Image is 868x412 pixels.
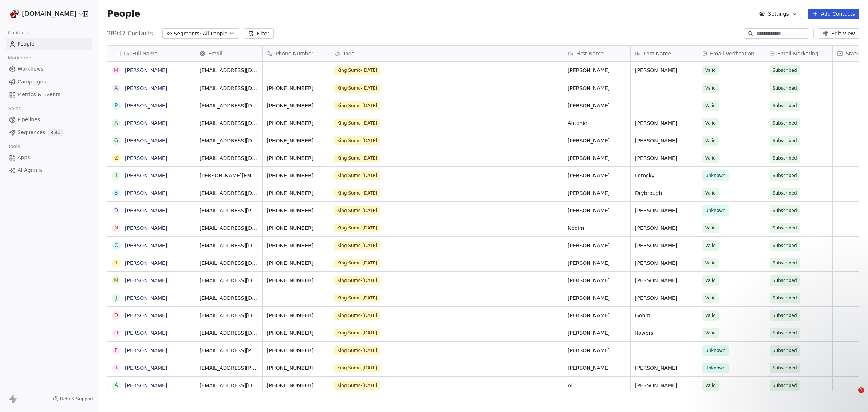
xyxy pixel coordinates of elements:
[334,346,380,355] span: King Sumo-[DATE]
[568,85,626,92] span: [PERSON_NAME]
[858,387,864,393] span: 1
[125,138,167,144] a: [PERSON_NAME]
[635,189,693,197] span: Drybrough
[125,278,167,283] a: [PERSON_NAME]
[635,242,693,249] span: [PERSON_NAME]
[200,242,258,249] span: [EMAIL_ADDRESS][DOMAIN_NAME]
[115,346,118,354] div: F
[644,50,671,57] span: Last Name
[765,46,832,61] div: Email Marketing Consent
[267,277,325,284] span: [PHONE_NUMBER]
[6,164,92,176] a: AI Agents
[132,50,158,57] span: Full Name
[773,85,797,92] span: Subscribed
[568,154,626,162] span: [PERSON_NAME]
[5,52,35,63] span: Marketing
[568,242,626,249] span: [PERSON_NAME]
[635,382,693,389] span: [PERSON_NAME]
[568,329,626,337] span: [PERSON_NAME]
[200,259,258,267] span: [EMAIL_ADDRESS][DOMAIN_NAME]
[267,347,325,354] span: [PHONE_NUMBER]
[773,294,797,302] span: Subscribed
[635,294,693,302] span: [PERSON_NAME]
[107,46,195,61] div: Full Name
[195,46,262,61] div: Email
[200,382,258,389] span: [EMAIL_ADDRESS][DOMAIN_NAME]
[200,67,258,74] span: [EMAIL_ADDRESS][DOMAIN_NAME]
[705,137,716,144] span: Valid
[568,224,626,232] span: Nedim
[843,387,861,405] iframe: Intercom live chat
[9,8,78,20] button: [DOMAIN_NAME]
[334,364,380,372] span: King Sumo-[DATE]
[200,329,258,337] span: [EMAIL_ADDRESS][DOMAIN_NAME]
[107,62,195,391] div: grid
[568,312,626,319] span: [PERSON_NAME]
[200,85,258,92] span: [EMAIL_ADDRESS][DOMAIN_NAME]
[705,242,716,249] span: Valid
[568,102,626,109] span: [PERSON_NAME]
[635,277,693,284] span: [PERSON_NAME]
[705,224,716,232] span: Valid
[60,396,94,402] span: Help & Support
[705,364,726,372] span: Unknown
[343,50,354,57] span: Tags
[330,46,563,61] div: Tags
[174,30,201,38] span: Segments:
[267,189,325,197] span: [PHONE_NUMBER]
[114,311,118,319] div: D
[114,137,118,144] div: G
[6,152,92,164] a: Apps
[568,189,626,197] span: [PERSON_NAME]
[568,119,626,127] span: Antonie
[755,9,802,19] button: Settings
[773,119,797,127] span: Subscribed
[5,103,24,114] span: Sales
[334,241,380,250] span: King Sumo-[DATE]
[808,9,859,19] button: Add Contacts
[267,329,325,337] span: [PHONE_NUMBER]
[6,76,92,88] a: Campaigns
[576,50,604,57] span: First Name
[267,85,325,92] span: [PHONE_NUMBER]
[276,50,313,57] span: Phone Number
[200,137,258,144] span: [EMAIL_ADDRESS][DOMAIN_NAME]
[17,166,42,174] span: AI Agents
[125,260,167,266] a: [PERSON_NAME]
[200,364,258,372] span: [EMAIL_ADDRESS][PERSON_NAME][DOMAIN_NAME]
[705,189,716,197] span: Valid
[568,294,626,302] span: [PERSON_NAME]
[710,50,761,57] span: Email Verification Status
[48,129,63,136] span: Beta
[263,46,330,61] div: Phone Number
[200,102,258,109] span: [EMAIL_ADDRESS][DOMAIN_NAME]
[114,329,118,337] div: d
[6,63,92,75] a: Workflows
[334,66,380,75] span: King Sumo-[DATE]
[846,50,862,57] span: Status
[22,9,76,19] span: [DOMAIN_NAME]
[267,259,325,267] span: [PHONE_NUMBER]
[773,207,797,214] span: Subscribed
[568,259,626,267] span: [PERSON_NAME]
[114,67,118,74] div: M
[267,172,325,179] span: [PHONE_NUMBER]
[115,259,118,267] div: T
[114,224,118,232] div: N
[635,364,693,372] span: [PERSON_NAME]
[267,364,325,372] span: [PHONE_NUMBER]
[200,119,258,127] span: [EMAIL_ADDRESS][DOMAIN_NAME]
[267,207,325,214] span: [PHONE_NUMBER]
[114,189,118,197] div: B
[5,27,32,38] span: Contacts
[635,119,693,127] span: [PERSON_NAME]
[125,190,167,196] a: [PERSON_NAME]
[773,137,797,144] span: Subscribed
[5,141,23,152] span: Tools
[200,207,258,214] span: [EMAIL_ADDRESS][PERSON_NAME][DOMAIN_NAME]
[6,38,92,50] a: People
[568,347,626,354] span: [PERSON_NAME]
[635,329,693,337] span: flowers
[125,225,167,231] a: [PERSON_NAME]
[568,207,626,214] span: [PERSON_NAME]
